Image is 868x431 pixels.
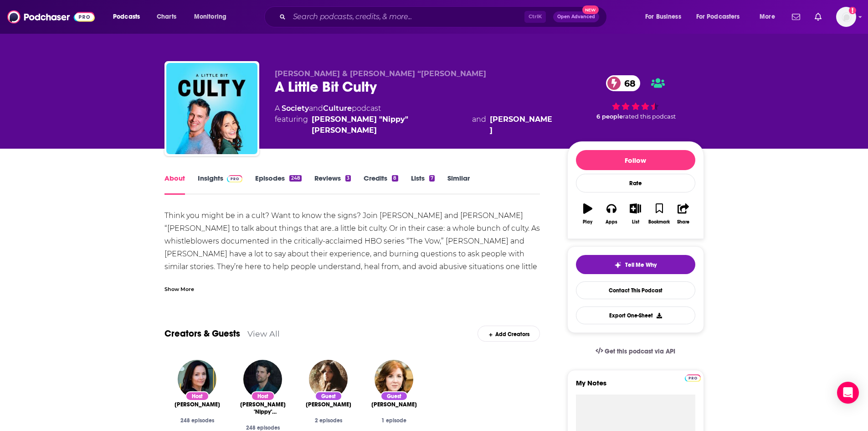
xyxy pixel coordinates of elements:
[447,174,470,195] a: Similar
[164,209,540,312] div: Think you might be in a cult? Want to know the signs? Join [PERSON_NAME] and [PERSON_NAME] “[PERS...
[309,360,348,399] img: Alice Greczyn
[345,175,351,182] div: 3
[275,114,553,136] span: featuring
[380,391,408,401] div: Guest
[836,7,856,27] img: User Profile
[275,69,486,78] span: [PERSON_NAME] & [PERSON_NAME] “[PERSON_NAME]
[303,417,354,424] div: 2 episodes
[237,401,288,415] a: Anthony "Nippy" Ames
[648,219,670,225] div: Bookmark
[166,63,257,154] img: A Little Bit Culty
[237,425,288,431] div: 248 episodes
[623,197,647,230] button: List
[309,104,323,113] span: and
[185,391,209,401] div: Host
[157,10,176,23] span: Charts
[251,391,275,401] div: Host
[490,114,552,136] a: Sarah Edmondson
[275,103,553,136] div: A podcast
[524,11,546,23] span: Ctrl K
[685,374,701,382] img: Podchaser Pro
[172,417,223,424] div: 248 episodes
[178,360,216,399] img: Sarah Edmondson
[429,175,435,182] div: 7
[557,15,595,19] span: Open Advanced
[677,219,689,225] div: Share
[600,197,623,230] button: Apps
[273,6,616,27] div: Search podcasts, credits, & more...
[227,175,243,182] img: Podchaser Pro
[632,219,639,225] div: List
[567,69,704,126] div: 68 6 peoplerated this podcast
[645,10,681,23] span: For Business
[175,401,220,408] a: Sarah Edmondson
[371,401,417,408] span: [PERSON_NAME]
[576,150,695,170] button: Follow
[289,175,301,182] div: 248
[375,360,413,399] img: Rachel Bernstein
[625,261,657,269] span: Tell Me Why
[596,113,623,120] span: 6 people
[576,197,600,230] button: Play
[188,10,238,24] button: open menu
[605,348,675,355] span: Get this podcast via API
[247,329,280,338] a: View All
[685,373,701,382] a: Pro website
[255,174,301,195] a: Episodes248
[553,11,599,22] button: Open AdvancedNew
[472,114,486,136] span: and
[323,104,352,113] a: Culture
[289,10,524,24] input: Search podcasts, credits, & more...
[788,9,804,25] a: Show notifications dropdown
[582,5,599,14] span: New
[478,326,540,342] div: Add Creators
[314,174,351,195] a: Reviews3
[583,219,592,225] div: Play
[107,10,152,24] button: open menu
[671,197,695,230] button: Share
[151,10,182,24] a: Charts
[639,10,693,24] button: open menu
[606,75,640,91] a: 68
[113,10,140,23] span: Podcasts
[312,114,469,136] a: Anthony "Nippy" Ames
[647,197,671,230] button: Bookmark
[576,255,695,274] button: tell me why sparkleTell Me Why
[576,379,695,395] label: My Notes
[369,417,420,424] div: 1 episode
[164,174,185,195] a: About
[392,175,398,182] div: 8
[606,219,617,225] div: Apps
[282,104,309,113] a: Society
[849,7,856,14] svg: Add a profile image
[696,10,740,23] span: For Podcasters
[690,10,753,24] button: open menu
[576,281,695,299] a: Contact This Podcast
[411,174,435,195] a: Lists7
[306,401,351,408] span: [PERSON_NAME]
[836,7,856,27] span: Logged in as megcassidy
[614,261,621,269] img: tell me why sparkle
[615,75,640,91] span: 68
[175,401,220,408] span: [PERSON_NAME]
[588,340,683,363] a: Get this podcast via API
[371,401,417,408] a: Rachel Bernstein
[837,382,859,404] div: Open Intercom Messenger
[306,401,351,408] a: Alice Greczyn
[315,391,342,401] div: Guest
[194,10,226,23] span: Monitoring
[753,10,786,24] button: open menu
[576,306,695,324] button: Export One-Sheet
[623,113,676,120] span: rated this podcast
[836,7,856,27] button: Show profile menu
[198,174,243,195] a: InsightsPodchaser Pro
[7,8,95,26] img: Podchaser - Follow, Share and Rate Podcasts
[811,9,825,25] a: Show notifications dropdown
[237,401,288,415] span: [PERSON_NAME] "Nippy" [PERSON_NAME]
[164,328,240,339] a: Creators & Guests
[243,360,282,399] a: Anthony "Nippy" Ames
